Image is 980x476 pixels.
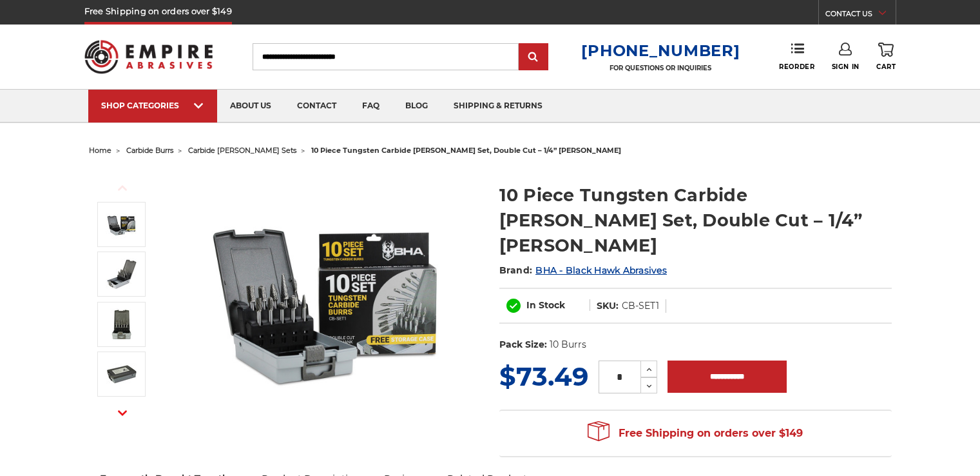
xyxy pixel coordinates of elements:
[581,64,740,72] p: FOR QUESTIONS OR INQUIRIES
[876,63,896,71] span: Cart
[284,90,349,123] a: contact
[550,338,586,352] dd: 10 Burrs
[526,299,565,311] span: In Stock
[311,146,621,155] span: 10 piece tungsten carbide [PERSON_NAME] set, double cut – 1/4” [PERSON_NAME]
[499,361,588,392] span: $73.49
[597,299,619,313] dt: SKU:
[535,264,667,276] a: BHA - Black Hawk Abrasives
[499,183,892,258] h1: 10 Piece Tungsten Carbide [PERSON_NAME] Set, Double Cut – 1/4” [PERSON_NAME]
[779,43,814,70] a: Reorder
[199,169,457,427] img: BHA Carbide Burr 10 Piece Set, Double Cut with 1/4" Shanks
[825,6,896,25] a: CONTACT US
[441,90,555,123] a: shipping & returns
[499,338,547,352] dt: Pack Size:
[106,308,138,341] img: carbide bit pack
[622,299,659,313] dd: CB-SET1
[217,90,284,123] a: about us
[107,399,138,426] button: Next
[349,90,392,123] a: faq
[188,146,296,155] a: carbide [PERSON_NAME] sets
[84,32,213,82] img: Empire Abrasives
[106,258,138,290] img: 10 piece tungsten carbide double cut burr kit
[107,174,138,202] button: Previous
[499,264,533,276] span: Brand:
[876,43,896,71] a: Cart
[89,146,111,155] a: home
[581,41,740,60] a: [PHONE_NUMBER]
[588,421,803,446] span: Free Shipping on orders over $149
[101,101,204,110] div: SHOP CATEGORIES
[521,45,546,70] input: Submit
[392,90,441,123] a: blog
[779,63,814,71] span: Reorder
[126,146,173,155] a: carbide burrs
[106,208,138,241] img: BHA Carbide Burr 10 Piece Set, Double Cut with 1/4" Shanks
[106,358,138,390] img: burs for metal grinding pack
[832,63,860,71] span: Sign In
